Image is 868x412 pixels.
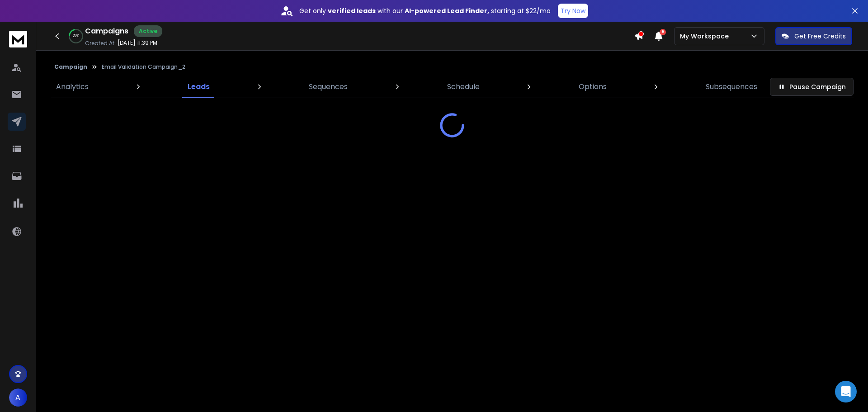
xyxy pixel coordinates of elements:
p: 22 % [73,33,79,39]
p: Get Free Credits [794,32,846,41]
div: Open Intercom Messenger [835,381,857,403]
button: Get Free Credits [775,27,852,45]
p: Options [579,81,607,92]
button: Campaign [54,63,87,71]
p: Get only with our starting at $22/mo [299,6,551,15]
a: Subsequences [700,76,763,98]
div: Active [134,25,162,37]
a: Schedule [442,76,485,98]
p: Created At: [85,40,116,47]
p: Subsequences [706,81,757,92]
strong: verified leads [328,6,376,15]
p: Try Now [561,6,585,15]
p: My Workspace [680,32,732,41]
a: Sequences [303,76,353,98]
p: Leads [188,81,210,92]
p: Analytics [56,81,89,92]
p: Email Validation Campaign_2 [102,63,185,71]
button: Pause Campaign [770,78,854,96]
img: logo [9,31,27,47]
button: A [9,388,27,407]
strong: AI-powered Lead Finder, [405,6,489,15]
a: Leads [182,76,215,98]
a: Analytics [51,76,94,98]
h1: Campaigns [85,26,128,37]
p: [DATE] 11:39 PM [118,39,157,47]
p: Schedule [447,81,480,92]
p: Sequences [309,81,348,92]
button: Try Now [558,4,588,18]
a: Options [573,76,612,98]
span: 6 [660,29,666,35]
